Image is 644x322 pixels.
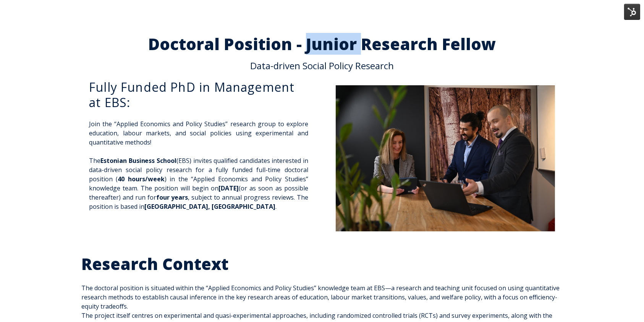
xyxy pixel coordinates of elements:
img: DSC_0993 [336,85,555,231]
p: The (EBS) invites qualified candidates interested in data-driven social policy research for a ful... [89,156,308,211]
span: four years [156,193,188,202]
span: Estonian Business School [100,156,176,165]
span: [DATE] [218,184,239,192]
h2: Research Context [81,254,563,274]
span: 40 hours/week [118,175,164,183]
img: HubSpot Tools Menu Toggle [624,4,640,20]
h2: Doctoral Position - Junior Research Fellow [81,36,563,52]
p: Join the “Applied Economics and Policy Studies” research group to explore education, labour marke... [89,119,308,147]
p: Data-driven Social Policy Research [81,61,563,70]
h3: Fully Funded PhD in Management at EBS: [89,80,308,110]
span: [GEOGRAPHIC_DATA], [GEOGRAPHIC_DATA] [144,202,275,211]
